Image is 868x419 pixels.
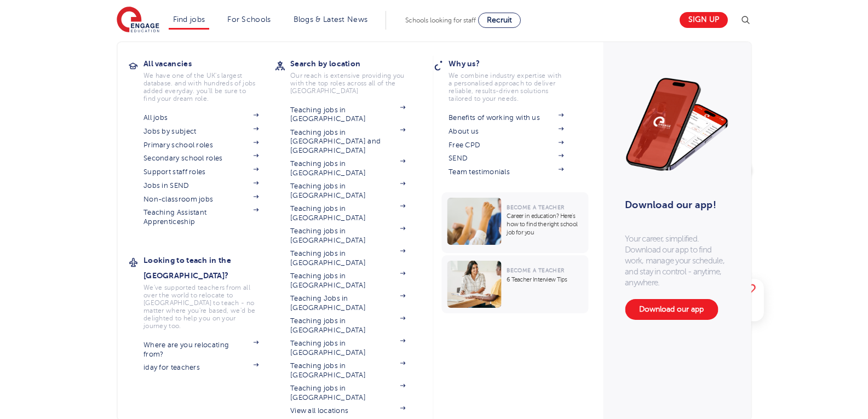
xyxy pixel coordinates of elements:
p: We have one of the UK's largest database. and with hundreds of jobs added everyday. you'll be sur... [143,72,258,102]
h3: Why us? [449,56,580,71]
a: Jobs in SEND [143,181,258,190]
a: Blogs & Latest News [294,15,368,24]
a: Teaching jobs in [GEOGRAPHIC_DATA] [290,227,405,245]
a: View all locations [290,406,405,415]
a: Teaching jobs in [GEOGRAPHIC_DATA] [290,384,405,402]
span: Recruit [487,16,512,24]
a: Become a TeacherCareer in education? Here’s how to find the right school job for you [441,192,591,253]
a: Teaching jobs in [GEOGRAPHIC_DATA] and [GEOGRAPHIC_DATA] [290,128,405,155]
p: We combine industry expertise with a personalised approach to deliver reliable, results-driven so... [449,72,564,102]
a: Free CPD [449,141,564,150]
a: Team testimonials [449,168,564,176]
a: Teaching jobs in [GEOGRAPHIC_DATA] [290,159,405,177]
a: Download our app [625,299,718,320]
a: Search by locationOur reach is extensive providing you with the top roles across all of the [GEOG... [290,56,422,95]
span: Schools looking for staff [405,16,476,24]
a: Teaching Assistant Apprenticeship [143,208,258,226]
a: All jobs [143,113,258,122]
a: Teaching jobs in [GEOGRAPHIC_DATA] [290,317,405,335]
a: For Schools [227,15,271,24]
h3: Download our app! [625,193,724,217]
a: Teaching jobs in [GEOGRAPHIC_DATA] [290,204,405,222]
a: Jobs by subject [143,127,258,136]
h3: Search by location [290,56,422,71]
a: iday for teachers [143,363,258,372]
a: SEND [449,154,564,163]
a: About us [449,127,564,136]
a: All vacanciesWe have one of the UK's largest database. and with hundreds of jobs added everyday. ... [143,56,275,102]
a: Teaching jobs in [GEOGRAPHIC_DATA] [290,106,405,124]
a: Non-classroom jobs [143,195,258,204]
a: Looking to teach in the [GEOGRAPHIC_DATA]?We've supported teachers from all over the world to rel... [143,252,275,330]
h3: All vacancies [143,56,275,71]
a: Teaching jobs in [GEOGRAPHIC_DATA] [290,361,405,380]
a: Teaching jobs in [GEOGRAPHIC_DATA] [290,249,405,267]
span: Become a Teacher [507,267,564,273]
a: Teaching Jobs in [GEOGRAPHIC_DATA] [290,294,405,312]
a: Primary school roles [143,141,258,150]
a: Where are you relocating from? [143,341,258,359]
a: Become a Teacher6 Teacher Interview Tips [441,255,591,313]
a: Teaching jobs in [GEOGRAPHIC_DATA] [290,182,405,200]
a: Secondary school roles [143,154,258,163]
img: Engage Education [117,7,159,34]
a: Find jobs [173,15,205,24]
p: Career in education? Here’s how to find the right school job for you [507,212,583,237]
a: Teaching jobs in [GEOGRAPHIC_DATA] [290,339,405,357]
a: Sign up [680,12,728,28]
h3: Looking to teach in the [GEOGRAPHIC_DATA]? [143,252,275,283]
span: Become a Teacher [507,204,564,210]
a: Support staff roles [143,168,258,176]
a: Recruit [478,13,521,28]
p: Your career, simplified. Download our app to find work, manage your schedule, and stay in control... [625,233,729,288]
p: Our reach is extensive providing you with the top roles across all of the [GEOGRAPHIC_DATA] [290,72,405,95]
p: We've supported teachers from all over the world to relocate to [GEOGRAPHIC_DATA] to teach - no m... [143,284,258,330]
a: Teaching jobs in [GEOGRAPHIC_DATA] [290,272,405,290]
a: Why us?We combine industry expertise with a personalised approach to deliver reliable, results-dr... [449,56,580,102]
a: Benefits of working with us [449,113,564,122]
p: 6 Teacher Interview Tips [507,275,583,284]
